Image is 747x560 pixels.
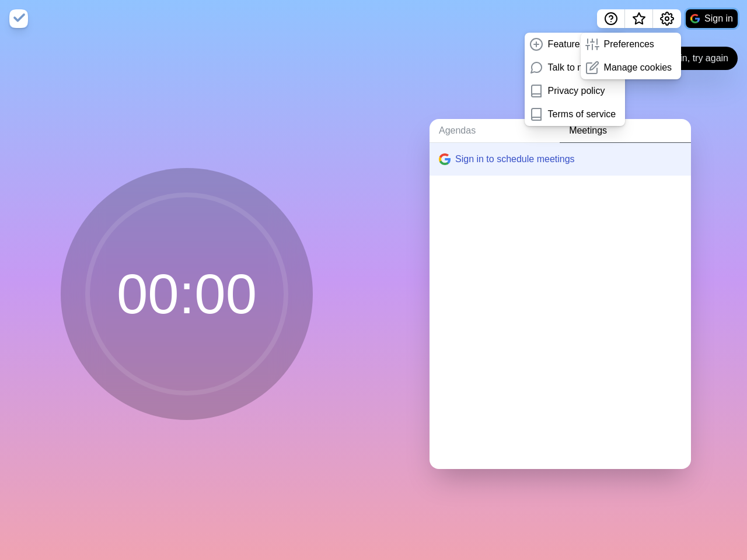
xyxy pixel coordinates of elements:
[690,14,700,23] img: google logo
[604,37,654,51] p: Preferences
[9,9,28,28] img: timeblocks logo
[548,107,616,121] p: Terms of service
[560,119,691,143] a: Meetings
[439,153,451,165] img: google logo
[597,9,625,28] button: Help
[525,79,625,103] a: Privacy policy
[625,9,653,28] button: What’s new
[430,143,691,176] button: Sign in to schedule meetings
[686,9,738,28] button: Sign in
[548,37,614,51] p: Feature request
[548,84,605,98] p: Privacy policy
[525,103,625,126] a: Terms of service
[525,33,625,56] a: Feature request
[604,61,672,75] p: Manage cookies
[430,119,560,143] a: Agendas
[653,9,681,28] button: Settings
[548,61,591,75] p: Talk to me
